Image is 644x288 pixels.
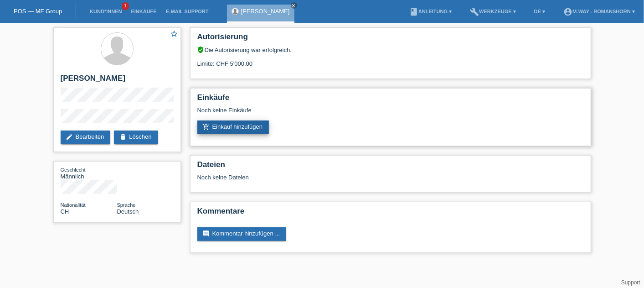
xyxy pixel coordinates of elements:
a: editBearbeiten [61,131,111,144]
i: comment [203,230,210,237]
i: build [470,7,479,16]
i: star_border [170,30,179,38]
a: Einkäufe [126,9,161,14]
div: Männlich [61,166,117,180]
span: Geschlecht [61,167,86,173]
a: buildWerkzeuge ▾ [465,9,520,14]
h2: [PERSON_NAME] [61,74,174,88]
i: account_circle [563,7,572,16]
h2: Dateien [197,160,584,174]
a: [PERSON_NAME] [241,8,290,15]
a: DE ▾ [530,9,550,14]
span: Sprache [117,202,136,208]
div: Noch keine Dateien [197,174,476,181]
span: Deutsch [117,208,139,215]
a: Support [621,279,640,286]
i: edit [66,133,73,141]
i: verified_user [197,46,205,53]
h2: Kommentare [197,207,584,220]
h2: Einkäufe [197,93,584,107]
i: book [409,7,418,16]
span: Schweiz [61,208,69,215]
a: Kund*innen [85,9,126,14]
a: commentKommentar hinzufügen ... [197,227,287,241]
div: Limite: CHF 5'000.00 [197,53,584,67]
a: bookAnleitung ▾ [405,9,456,14]
i: close [292,3,296,8]
h2: Autorisierung [197,32,584,46]
a: POS — MF Group [14,8,62,15]
span: Nationalität [61,202,86,208]
a: E-Mail Support [161,9,213,14]
i: delete [119,133,127,141]
a: account_circlem-way - Romanshorn ▾ [559,9,639,14]
span: 1 [122,2,129,10]
a: close [291,2,297,9]
div: Die Autorisierung war erfolgreich. [197,46,584,53]
a: star_border [170,30,179,39]
i: add_shopping_cart [203,123,210,131]
div: Noch keine Einkäufe [197,107,584,120]
a: add_shopping_cartEinkauf hinzufügen [197,120,269,134]
a: deleteLöschen [114,131,158,144]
